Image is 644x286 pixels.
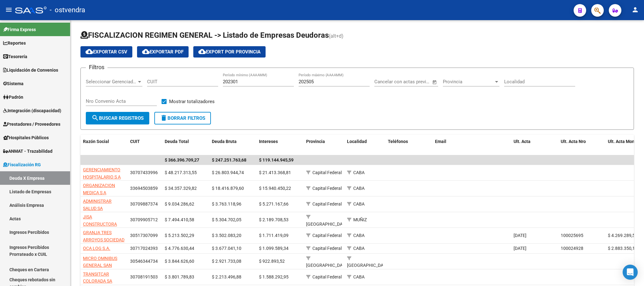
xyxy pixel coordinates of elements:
[347,263,389,268] span: [GEOGRAPHIC_DATA]
[91,114,99,122] mat-icon: search
[212,233,241,238] span: $ 3.502.083,20
[304,135,344,156] datatable-header-cell: Provincia
[198,49,261,55] span: Export por Provincia
[353,186,365,191] span: CABA
[514,246,526,251] span: [DATE]
[443,79,494,85] span: Provincia
[212,274,241,279] span: $ 2.213.496,88
[306,139,325,144] span: Provincia
[83,167,121,179] span: GERENCIAMIENTO HOSPITALARIO S A
[3,161,41,168] span: Fiscalización RG
[608,139,639,144] span: Ult. Acta Monto
[431,79,438,86] button: Open calendar
[353,233,365,238] span: CABA
[85,48,93,55] mat-icon: cloud_download
[83,246,110,251] span: OCA LOG S.A.
[353,170,365,175] span: CABA
[3,148,52,155] span: ANMAT - Trazabilidad
[608,246,637,251] span: $ 2.883.350,17
[212,217,241,222] span: $ 5.304.702,05
[83,230,124,271] span: GRANJA TRES ARROYOS SOCIEDAD ANONIMA COMERCIAL AGROPECUARIA FIN E INDUSTRIAL
[165,259,194,264] span: $ 3.844.626,60
[306,222,349,227] span: [GEOGRAPHIC_DATA]
[212,170,244,175] span: $ 26.803.944,74
[353,217,367,222] span: MUÑIZ
[154,112,211,124] button: Borrar Filtros
[259,233,289,238] span: $ 1.711.419,09
[142,49,184,55] span: Exportar PDF
[83,256,117,275] span: MICRO OMNIBUS GENERAL SAN MARTIN S A C
[344,135,385,156] datatable-header-cell: Localidad
[3,67,58,74] span: Liquidación de Convenios
[209,135,256,156] datatable-header-cell: Deuda Bruta
[85,49,127,55] span: Exportar CSV
[130,186,158,191] span: 33694503859
[165,201,194,206] span: $ 9.034.286,62
[259,157,294,162] span: $ 119.144.945,59
[608,233,637,238] span: $ 4.269.289,56
[3,26,36,33] span: Firma Express
[130,217,158,222] span: 30709905712
[193,46,266,58] button: Export por Provincia
[91,115,144,121] span: Buscar Registros
[259,186,291,191] span: $ 15.940.450,22
[561,233,583,238] span: 100025695
[160,114,168,122] mat-icon: delete
[558,135,605,156] datatable-header-cell: Ult. Acta Nro
[165,233,194,238] span: $ 5.213.502,29
[631,6,639,14] mat-icon: person
[212,186,244,191] span: $ 18.416.879,60
[514,233,526,238] span: [DATE]
[86,63,107,72] h3: Filtros
[3,121,60,128] span: Prestadores / Proveedores
[3,80,24,87] span: Sistema
[83,214,124,241] span: JISA CONSTRUCTORA EMPRENDIMIENTOS INMOBILIARIOS SRL
[165,139,189,144] span: Deuda Total
[514,139,531,144] span: Ult. Acta
[623,265,638,280] div: Open Intercom Messenger
[329,33,344,39] span: (alt+d)
[435,139,446,144] span: Email
[165,157,199,162] span: $ 366.396.709,27
[130,201,158,206] span: 30709887374
[432,135,511,156] datatable-header-cell: Email
[130,274,158,279] span: 30708191503
[3,134,49,141] span: Hospitales Públicos
[212,139,237,144] span: Deuda Bruta
[259,139,278,144] span: Intereses
[5,6,13,14] mat-icon: menu
[388,139,408,144] span: Teléfonos
[312,233,342,238] span: Capital Federal
[80,31,329,40] span: FISCALIZACION REGIMEN GENERAL -> Listado de Empresas Deudoras
[312,246,342,251] span: Capital Federal
[162,135,209,156] datatable-header-cell: Deuda Total
[353,246,365,251] span: CABA
[347,139,367,144] span: Localidad
[50,3,85,17] span: - ostvendra
[83,183,115,195] span: ORGANIZACION MEDICA S A
[306,263,349,268] span: [GEOGRAPHIC_DATA]
[86,79,137,85] span: Seleccionar Gerenciador
[165,217,194,222] span: $ 7.494.410,58
[83,272,112,284] span: TRANSITCAR COLORADA SA
[130,139,140,144] span: CUIT
[165,170,197,175] span: $ 48.217.313,55
[3,53,27,60] span: Tesorería
[130,246,158,251] span: 30717024393
[142,48,150,55] mat-icon: cloud_download
[165,274,194,279] span: $ 3.801.789,83
[165,246,194,251] span: $ 4.776.630,44
[259,274,289,279] span: $ 1.588.292,95
[259,201,289,206] span: $ 5.271.167,66
[80,135,128,156] datatable-header-cell: Razón Social
[83,139,109,144] span: Razón Social
[128,135,162,156] datatable-header-cell: CUIT
[312,201,342,206] span: Capital Federal
[169,98,215,105] span: Mostrar totalizadores
[130,233,158,238] span: 30517307099
[83,199,112,211] span: ADMINISTRAR SALUD SA
[259,217,289,222] span: $ 2.189.708,53
[212,246,241,251] span: $ 3.677.041,10
[353,201,365,206] span: CABA
[3,107,61,114] span: Integración (discapacidad)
